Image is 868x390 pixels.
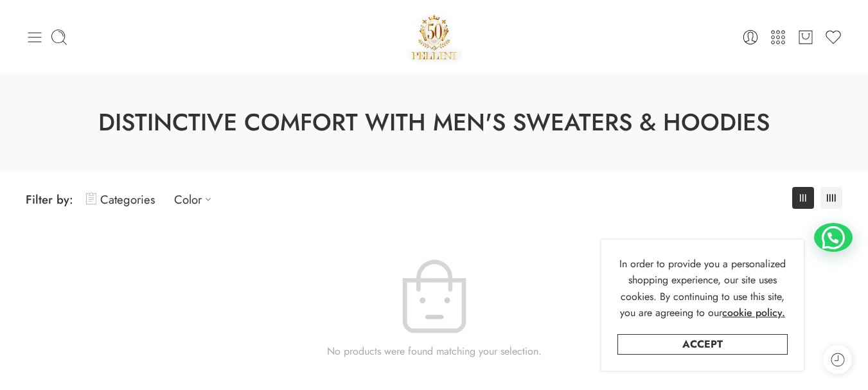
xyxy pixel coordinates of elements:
[824,28,842,46] a: Wishlist
[174,184,218,215] a: Color
[797,28,815,46] a: Cart
[722,305,785,321] a: cookie policy.
[741,28,759,46] a: Login / Register
[619,256,786,321] span: In order to provide you a personalized shopping experience, our site uses cookies. By continuing ...
[407,10,462,64] img: Pellini
[402,260,466,333] img: Not Found Products
[407,10,462,64] a: Pellini -
[32,106,836,139] h1: Distinctive Comfort with Men's Sweaters & Hoodies
[617,334,788,355] a: Accept
[86,184,155,215] a: Categories
[26,191,73,208] span: Filter by:
[26,260,842,357] div: No products were found matching your selection.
